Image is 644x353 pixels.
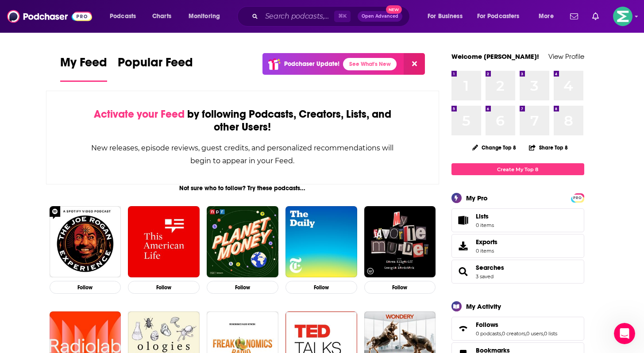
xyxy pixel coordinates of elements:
button: Follow [364,281,436,294]
span: Logged in as LKassela [613,7,632,26]
div: Search podcasts, credits, & more... [246,6,418,27]
span: Activate your Feed [94,107,185,121]
a: View Profile [548,52,584,61]
button: Show profile menu [613,7,632,26]
span: Monitoring [189,10,220,23]
span: For Podcasters [477,10,520,23]
a: 0 lists [544,330,557,337]
span: More [539,10,554,23]
button: Follow [207,281,278,294]
iframe: Intercom live chat [614,323,635,344]
div: My Pro [466,194,488,202]
a: Follows [455,322,472,335]
p: Podchaser Update! [284,60,339,68]
button: Follow [128,281,200,294]
span: Popular Feed [118,55,193,75]
a: Searches [455,265,472,278]
a: Welcome [PERSON_NAME]! [451,52,539,61]
span: 0 items [476,222,494,228]
div: New releases, episode reviews, guest credits, and personalized recommendations will begin to appe... [91,142,395,167]
span: Open Advanced [362,14,398,19]
a: Lists [451,208,584,232]
a: Charts [147,9,177,23]
img: The Joe Rogan Experience [50,206,121,278]
span: , [543,330,544,337]
a: Create My Top 8 [451,163,584,175]
span: For Business [428,10,463,23]
a: 0 users [526,330,543,337]
img: User Profile [613,7,632,26]
img: This American Life [128,206,200,278]
img: My Favorite Murder with Karen Kilgariff and Georgia Hardstark [364,206,436,278]
span: New [386,5,402,14]
span: Charts [152,10,171,23]
a: 0 creators [502,330,525,337]
div: Not sure who to follow? Try these podcasts... [46,184,440,192]
span: Exports [476,238,497,246]
button: open menu [182,9,231,23]
span: Follows [476,321,498,329]
button: open menu [471,9,532,23]
img: Planet Money [207,206,278,278]
span: My Feed [60,55,107,75]
a: See What's New [343,58,397,70]
button: Follow [285,281,357,294]
span: Searches [451,260,584,284]
span: Exports [455,240,472,252]
input: Search podcasts, credits, & more... [262,9,334,23]
span: Lists [476,212,489,220]
img: The Daily [285,206,357,278]
a: 3 saved [476,273,494,280]
span: 0 items [476,248,497,254]
span: Lists [476,212,494,220]
button: Follow [50,281,121,294]
button: Open AdvancedNew [358,11,402,22]
a: Exports [451,234,584,258]
a: Follows [476,321,557,329]
button: Change Top 8 [467,142,522,153]
button: open menu [104,9,147,23]
span: , [525,330,526,337]
a: Searches [476,264,504,272]
button: Share Top 8 [528,139,568,156]
a: PRO [572,194,583,201]
span: Podcasts [110,10,136,23]
div: by following Podcasts, Creators, Lists, and other Users! [91,108,395,134]
a: Popular Feed [118,55,193,82]
span: ⌘ K [334,11,351,22]
button: open menu [532,9,565,23]
span: Lists [455,214,472,226]
span: Follows [451,317,584,341]
a: Show notifications dropdown [589,9,602,24]
button: open menu [421,9,474,23]
a: 0 podcasts [476,330,501,337]
a: Show notifications dropdown [567,9,582,24]
div: My Activity [466,302,501,311]
a: My Feed [60,55,107,82]
img: Podchaser - Follow, Share and Rate Podcasts [7,8,92,25]
span: , [501,330,502,337]
span: PRO [572,195,583,201]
